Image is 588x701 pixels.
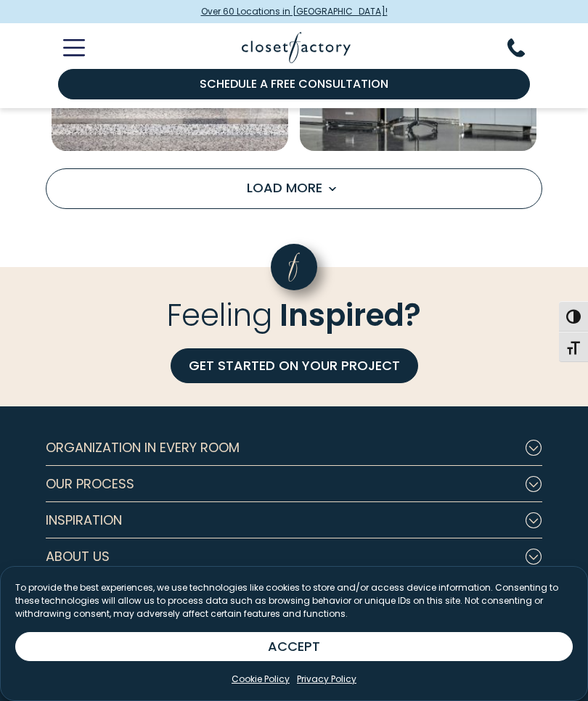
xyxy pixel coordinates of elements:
[46,168,542,209] button: Load more inspiration gallery images
[232,673,290,686] a: Cookie Policy
[507,38,542,57] button: Phone Number
[242,32,351,63] img: Closet Factory Logo
[167,294,272,337] span: Feeling
[46,538,110,575] span: About Us
[46,466,134,502] span: Our Process
[201,5,388,18] span: Over 60 Locations in [GEOGRAPHIC_DATA]!
[247,179,341,197] span: Load More
[46,538,542,575] button: Footer Subnav Button - About Us
[58,69,530,99] a: Schedule a Free Consultation
[15,581,573,620] p: To provide the best experiences, we use technologies like cookies to store and/or access device i...
[46,466,542,502] button: Footer Subnav Button - Our Process
[559,332,588,362] button: Toggle Font size
[46,39,85,57] button: Toggle Mobile Menu
[171,348,418,383] a: GET STARTED ON YOUR PROJECT
[46,502,542,538] button: Footer Subnav Button - Inspiration
[279,294,421,337] span: Inspired?
[559,301,588,332] button: Toggle High Contrast
[46,430,240,466] span: Organization in Every Room
[46,430,542,466] button: Footer Subnav Button - Organization in Every Room
[297,673,356,686] a: Privacy Policy
[46,502,122,538] span: Inspiration
[15,632,573,661] button: ACCEPT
